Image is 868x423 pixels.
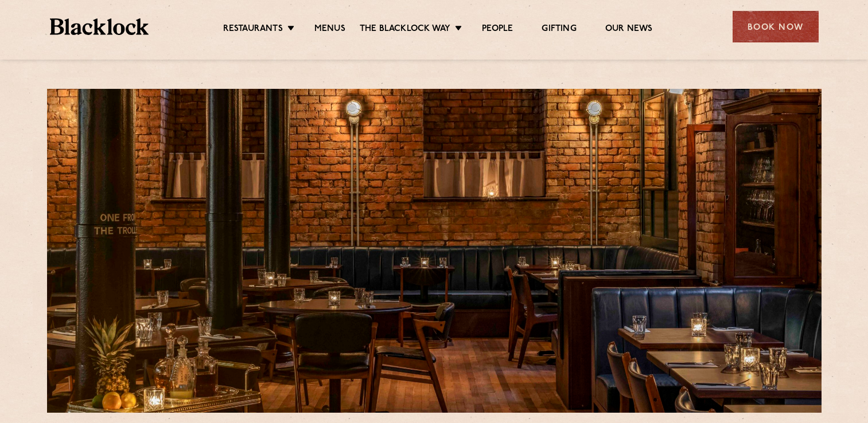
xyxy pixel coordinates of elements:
div: Book Now [733,11,819,42]
a: Menus [314,23,345,36]
a: People [482,23,513,36]
a: Gifting [542,23,576,36]
a: The Blacklock Way [360,23,450,36]
a: Our News [605,23,653,36]
a: Restaurants [223,23,283,36]
img: BL_Textured_Logo-footer-cropped.svg [50,18,149,35]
